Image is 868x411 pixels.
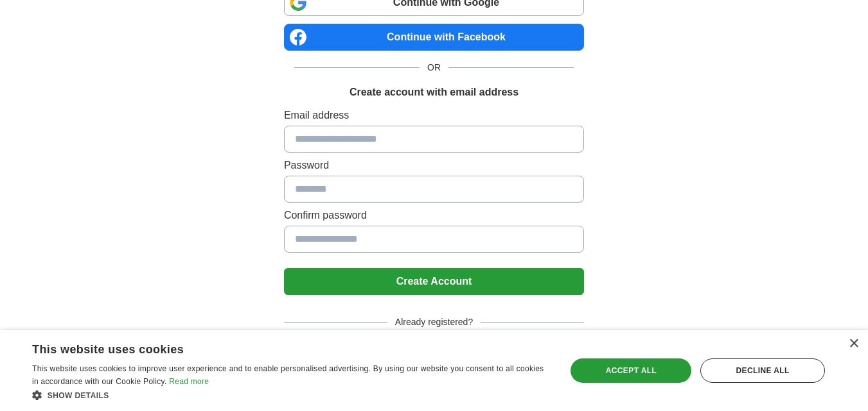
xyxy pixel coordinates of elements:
label: Email address [284,108,584,123]
div: Close [849,339,858,349]
a: Read more, opens a new window [169,377,209,386]
span: This website uses cookies to improve user experience and to enable personalised advertising. By u... [32,364,544,386]
span: Show details [48,391,109,400]
h1: Create account with email address [350,85,518,100]
button: Create Account [284,268,584,295]
div: This website uses cookies [32,338,518,357]
span: OR [420,61,448,74]
label: Confirm password [284,208,584,223]
div: Accept all [571,358,691,383]
span: Already registered? [387,315,481,329]
div: Show details [32,389,551,401]
label: Password [284,158,584,173]
div: Decline all [700,358,825,383]
a: Continue with Facebook [284,24,584,51]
